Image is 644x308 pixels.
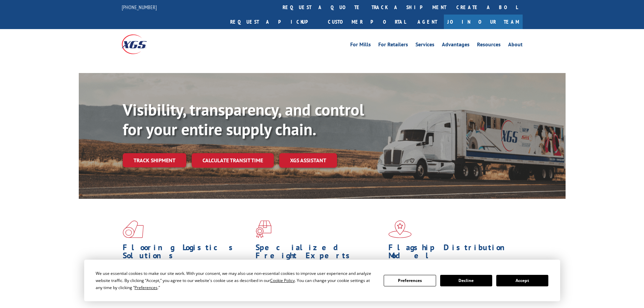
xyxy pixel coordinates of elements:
[415,42,434,49] a: Services
[508,42,523,49] a: About
[123,99,364,140] b: Visibility, transparency, and control for your entire supply chain.
[411,15,444,29] a: Agent
[444,15,523,29] a: Join Our Team
[440,275,492,286] button: Decline
[279,153,337,168] a: XGS ASSISTANT
[350,42,371,49] a: For Mills
[122,4,157,10] a: [PHONE_NUMBER]
[123,243,251,263] h1: Flooring Logistics Solutions
[323,15,411,29] a: Customer Portal
[496,275,548,286] button: Accept
[477,42,501,49] a: Resources
[378,42,408,49] a: For Retailers
[192,153,274,168] a: Calculate transit time
[135,285,158,290] span: Preferences
[384,275,436,286] button: Preferences
[96,270,376,291] div: We use essential cookies to make our site work. With your consent, we may also use non-essential ...
[256,243,383,263] h1: Specialized Freight Experts
[388,243,516,263] h1: Flagship Distribution Model
[256,220,271,238] img: xgs-icon-focused-on-flooring-red
[225,15,323,29] a: Request a pickup
[123,220,144,238] img: xgs-icon-total-supply-chain-intelligence-red
[388,220,412,238] img: xgs-icon-flagship-distribution-model-red
[442,42,470,49] a: Advantages
[84,260,560,301] div: Cookie Consent Prompt
[123,153,186,167] a: Track shipment
[270,278,295,283] span: Cookie Policy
